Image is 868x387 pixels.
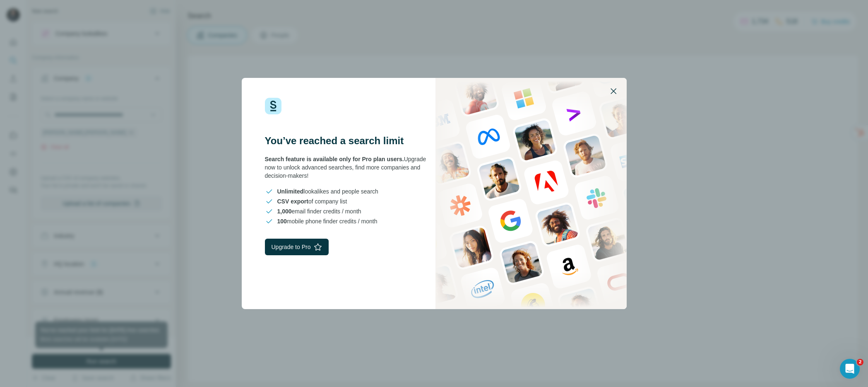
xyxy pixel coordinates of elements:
span: 100 [277,218,287,225]
h3: You’ve reached a search limit [265,134,434,148]
button: Upgrade to Pro [265,239,329,255]
span: 2 [857,359,863,365]
span: mobile phone finder credits / month [277,217,377,225]
span: lookalikes and people search [277,187,378,196]
span: 1,000 [277,208,292,215]
span: Unlimited [277,188,304,195]
img: Surfe Stock Photo - showing people and technologies [435,78,627,309]
img: Surfe Logo [265,98,281,114]
iframe: Intercom live chat [840,359,860,379]
span: Search feature is available only for Pro plan users. [265,156,404,162]
span: email finder credits / month [277,207,361,215]
div: Upgrade now to unlock advanced searches, find more companies and decision-makers! [265,155,434,180]
span: CSV export [277,198,308,205]
span: of company list [277,197,347,206]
